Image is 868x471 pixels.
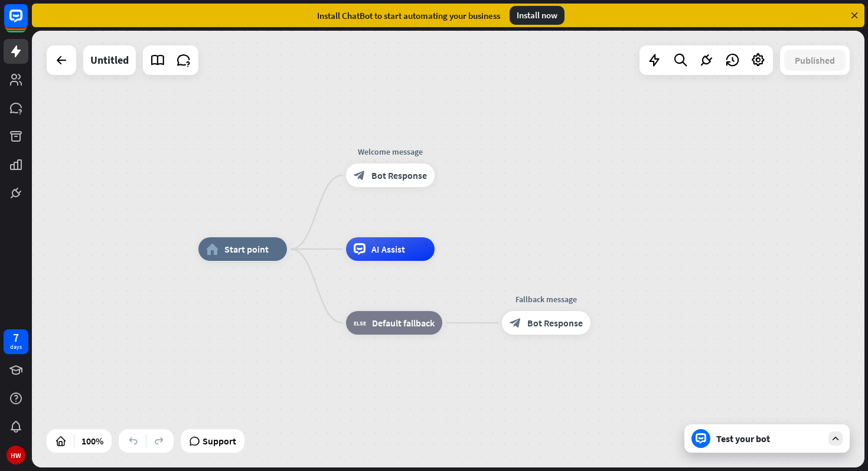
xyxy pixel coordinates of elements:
[9,5,45,40] button: Open LiveChat chat widget
[224,243,269,255] span: Start point
[6,446,25,465] div: HW
[372,317,435,329] span: Default fallback
[203,431,236,450] span: Support
[10,343,22,351] div: days
[13,332,19,343] div: 7
[354,169,366,181] i: block_bot_response
[206,243,218,255] i: home_2
[510,317,521,329] i: block_bot_response
[527,317,583,329] span: Bot Response
[371,169,427,181] span: Bot Response
[317,10,500,21] div: Install ChatBot to start automating your business
[784,50,846,71] button: Published
[4,329,28,354] a: 7 days
[354,317,366,329] i: block_fallback
[716,433,823,444] div: Test your bot
[90,45,129,75] div: Untitled
[510,6,564,25] div: Install now
[371,243,405,255] span: AI Assist
[78,431,107,450] div: 100%
[337,146,443,158] div: Welcome message
[493,293,599,305] div: Fallback message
